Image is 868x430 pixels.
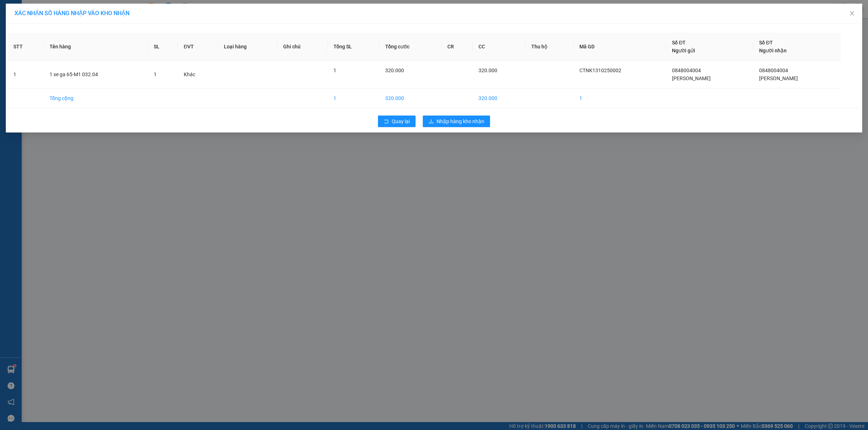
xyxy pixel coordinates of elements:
[574,88,666,108] td: 1
[759,75,798,81] span: [PERSON_NAME]
[379,88,441,108] td: 320.000
[759,48,787,53] span: Người nhận
[44,33,148,61] th: Tên hàng
[8,33,44,61] th: STT
[478,68,497,73] span: 320.000
[378,116,416,127] button: rollbackQuay lại
[154,71,157,77] span: 1
[379,33,441,61] th: Tổng cước
[437,117,484,125] span: Nhập hàng kho nhận
[526,33,574,61] th: Thu hộ
[579,68,621,73] span: CTNK1310250002
[442,33,473,61] th: CR
[14,10,129,17] span: XÁC NHẬN SỐ HÀNG NHẬP VÀO KHO NHẬN
[385,68,404,73] span: 320.000
[333,68,336,73] span: 1
[423,116,490,127] button: downloadNhập hàng kho nhận
[672,48,695,53] span: Người gửi
[672,75,711,81] span: [PERSON_NAME]
[178,33,218,61] th: ĐVT
[178,61,218,88] td: Khác
[328,33,380,61] th: Tổng SL
[672,68,701,73] span: 0848004004
[8,61,44,88] td: 1
[44,61,148,88] td: 1 xe ga 65-M1 032.04
[842,4,862,24] button: Close
[44,88,148,108] td: Tổng cộng
[277,33,328,61] th: Ghi chú
[759,40,773,45] span: Số ĐT
[473,33,525,61] th: CC
[148,33,178,61] th: SL
[672,40,686,45] span: Số ĐT
[473,88,525,108] td: 320.000
[218,33,277,61] th: Loại hàng
[759,68,788,73] span: 0848004004
[429,119,434,125] span: download
[328,88,380,108] td: 1
[384,119,389,125] span: rollback
[574,33,666,61] th: Mã GD
[849,10,855,16] span: close
[392,117,410,125] span: Quay lại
